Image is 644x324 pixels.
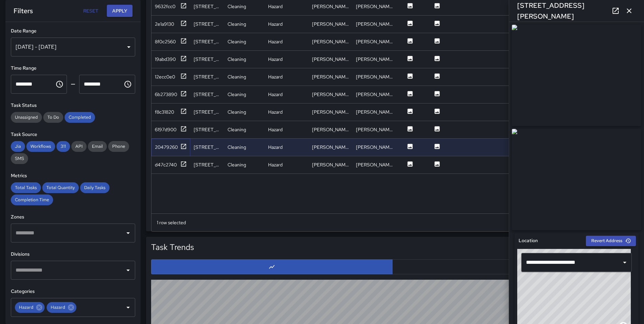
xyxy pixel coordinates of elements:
[11,27,135,35] h6: Date Range
[155,2,187,11] button: 9632fcc0
[356,144,393,151] div: Eddie Ballestros
[157,219,186,226] div: 1 row selected
[11,153,28,164] div: SMS
[356,3,393,10] div: Eddie Ballestros
[228,21,246,27] div: Cleaning
[56,141,70,152] div: 311
[155,55,187,64] button: 19abd390
[88,141,107,152] div: Email
[155,73,187,81] button: 12ecc0e0
[268,109,283,115] div: Hazard
[155,143,187,152] button: 20479260
[11,102,135,109] h6: Task Status
[155,161,187,169] button: d47c2740
[228,38,246,45] div: Cleaning
[11,38,135,56] div: [DATE] - [DATE]
[155,126,176,133] div: 6197d900
[71,143,87,149] span: API
[80,185,110,190] span: Daily Tasks
[56,143,70,149] span: 311
[11,112,42,123] div: Unassigned
[194,161,221,168] div: 1062 Folsom Street
[11,156,28,161] span: SMS
[151,242,194,253] h5: Task Trends
[53,77,66,91] button: Choose time, selected time is 12:00 AM
[228,109,246,115] div: Cleaning
[356,161,393,168] div: Kenneth Ware
[11,182,41,193] div: Total Tasks
[268,91,283,98] div: Hazard
[123,303,133,312] button: Open
[155,108,187,116] button: f8c31820
[312,21,349,27] div: Eddie Ballestros
[155,91,177,98] div: 6b273890
[15,303,38,311] span: Hazard
[108,141,129,152] div: Phone
[155,56,176,63] div: 19abd390
[312,109,349,115] div: Eddie Ballestros
[42,182,79,193] div: Total Quantity
[14,5,33,16] h6: Filters
[194,91,221,98] div: 1699 Howard Street
[155,125,187,134] button: 6197d900
[26,143,55,149] span: Workflows
[43,114,63,120] span: To Do
[123,265,133,275] button: Open
[268,73,283,80] div: Hazard
[194,38,221,45] div: 1699 Howard Street
[65,112,95,123] div: Completed
[194,126,221,133] div: 1563 Mission Street
[155,38,187,46] button: 8f0c2560
[121,77,135,91] button: Choose time, selected time is 11:59 PM
[356,73,393,80] div: Eddie Ballestros
[194,109,221,115] div: 284 12th Street
[155,73,175,80] div: 12ecc0e0
[155,21,174,27] div: 2e1a9130
[123,228,133,238] button: Open
[71,141,87,152] div: API
[11,114,42,120] span: Unassigned
[312,38,349,45] div: Eddie Ballestros
[268,38,283,45] div: Hazard
[11,185,41,190] span: Total Tasks
[11,288,135,295] h6: Categories
[194,144,221,151] div: 99 South Van Ness Avenue
[228,91,246,98] div: Cleaning
[228,56,246,63] div: Cleaning
[155,90,187,99] button: 6b273890
[80,5,101,17] button: Reset
[47,303,69,311] span: Hazard
[312,3,349,10] div: Eddie Ballestros
[43,112,63,123] div: To Do
[228,126,246,133] div: Cleaning
[356,38,393,45] div: Eddie Ballestros
[47,302,76,313] div: Hazard
[155,20,187,28] button: 2e1a9130
[356,126,393,133] div: Eddie Ballestros
[268,144,283,151] div: Hazard
[15,302,45,313] div: Hazard
[26,141,55,152] div: Workflows
[11,141,25,152] div: Jia
[11,251,135,258] h6: Divisions
[155,109,174,115] div: f8c31820
[356,91,393,98] div: Eddie Ballestros
[11,131,135,138] h6: Task Source
[356,109,393,115] div: Eddie Ballestros
[312,161,349,168] div: Kenneth Ware
[312,56,349,63] div: Eddie Ballestros
[11,65,135,72] h6: Time Range
[108,143,129,149] span: Phone
[268,21,283,27] div: Hazard
[312,126,349,133] div: Eddie Ballestros
[312,73,349,80] div: Eddie Ballestros
[88,143,107,149] span: Email
[155,161,177,168] div: d47c2740
[11,172,135,180] h6: Metrics
[392,259,634,274] button: Bar Chart
[155,38,176,45] div: 8f0c2560
[268,263,275,270] svg: Line Chart
[312,91,349,98] div: Eddie Ballestros
[268,3,283,10] div: Hazard
[155,3,175,10] div: 9632fcc0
